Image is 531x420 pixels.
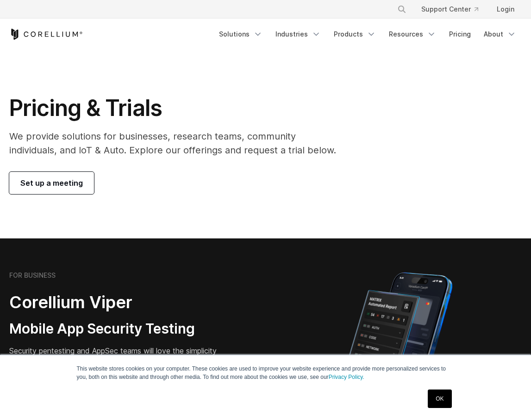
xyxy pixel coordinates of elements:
[489,1,522,18] a: Login
[414,1,486,18] a: Support Center
[478,26,522,43] a: About
[270,26,326,43] a: Industries
[328,26,381,43] a: Products
[9,320,221,338] h3: Mobile App Security Testing
[9,345,221,390] p: Security pentesting and AppSec teams will love the simplicity of automated report generation comb...
[428,390,451,408] a: OK
[9,292,221,313] h2: Corellium Viper
[77,365,455,381] p: This website stores cookies on your computer. These cookies are used to improve your website expe...
[386,1,522,18] div: Navigation Menu
[329,374,364,380] a: Privacy Policy.
[213,26,522,43] div: Navigation Menu
[9,271,56,280] h6: FOR BUSINESS
[9,29,83,40] a: Corellium Home
[20,177,83,189] span: Set up a meeting
[9,94,345,122] h1: Pricing & Trials
[394,1,410,18] button: Search
[383,26,442,43] a: Resources
[444,26,476,43] a: Pricing
[213,26,268,43] a: Solutions
[9,129,345,157] p: We provide solutions for businesses, research teams, community individuals, and IoT & Auto. Explo...
[9,172,94,194] a: Set up a meeting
